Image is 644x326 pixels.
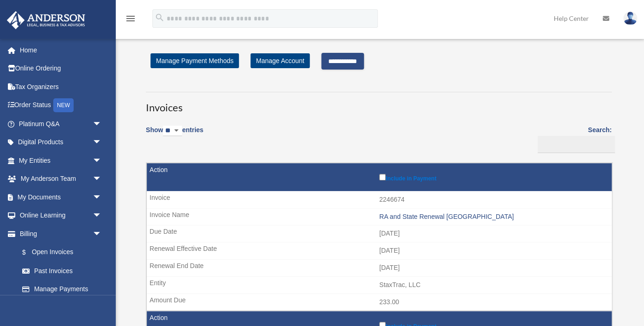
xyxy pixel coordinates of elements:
a: menu [125,16,136,24]
td: [DATE] [147,259,612,277]
td: 2246674 [147,191,612,209]
a: Home [6,41,116,59]
a: Online Ordering [6,59,116,78]
a: Platinum Q&Aarrow_drop_down [6,115,116,133]
span: $ [27,247,32,258]
span: arrow_drop_down [93,206,111,225]
i: search [155,13,165,23]
img: User Pic [623,12,637,25]
td: [DATE] [147,242,612,260]
div: RA and State Renewal [GEOGRAPHIC_DATA] [379,213,607,221]
select: Showentries [163,126,182,136]
label: Show entries [146,124,203,146]
span: arrow_drop_down [93,188,111,207]
td: 233.00 [147,294,612,311]
span: arrow_drop_down [93,115,111,134]
i: menu [125,13,136,24]
img: Anderson Advisors Platinum Portal [4,11,88,29]
a: $Open Invoices [13,243,106,262]
input: Search: [538,136,615,153]
a: Billingarrow_drop_down [6,224,111,243]
a: My Anderson Teamarrow_drop_down [6,170,116,188]
label: Include in Payment [379,172,607,182]
a: Tax Organizers [6,77,116,96]
a: Past Invoices [13,262,111,280]
a: My Entitiesarrow_drop_down [6,151,116,170]
a: Order StatusNEW [6,96,116,115]
span: arrow_drop_down [93,133,111,152]
div: NEW [53,98,74,112]
td: [DATE] [147,225,612,243]
a: Manage Account [250,53,310,68]
span: arrow_drop_down [93,224,111,243]
td: StaxTrac, LLC [147,276,612,294]
span: arrow_drop_down [93,151,111,170]
a: Manage Payments [13,280,111,299]
label: Search: [534,124,612,153]
span: arrow_drop_down [93,170,111,189]
a: Digital Productsarrow_drop_down [6,133,116,152]
a: Online Learningarrow_drop_down [6,206,116,225]
a: My Documentsarrow_drop_down [6,188,116,206]
h3: Invoices [146,92,612,115]
input: Include in Payment [379,174,386,180]
a: Manage Payment Methods [150,53,239,68]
